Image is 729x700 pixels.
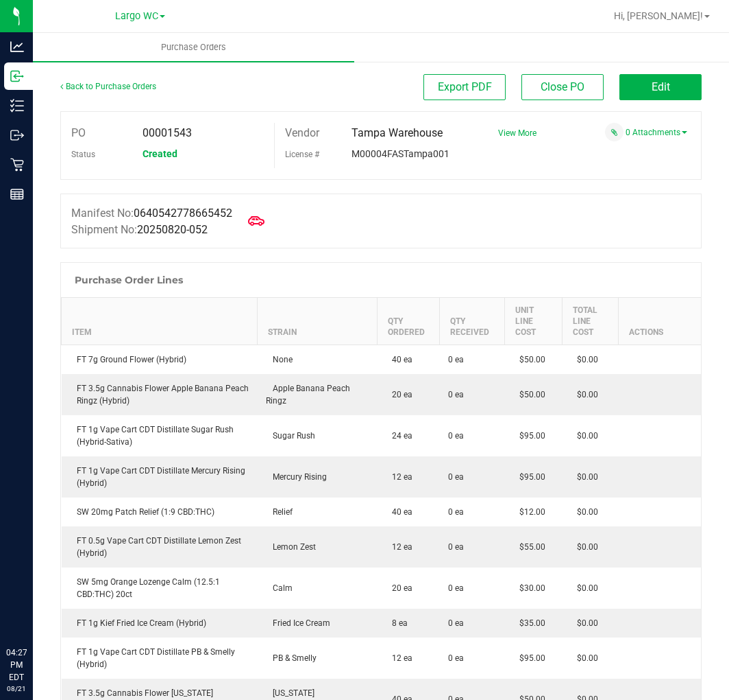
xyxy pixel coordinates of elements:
[562,298,619,345] th: Total Line Cost
[385,618,408,628] span: 8 ea
[570,390,598,399] span: $0.00
[438,80,492,93] span: Export PDF
[614,10,703,21] span: Hi, [PERSON_NAME]!
[243,207,270,235] span: Mark as Arrived
[570,542,598,552] span: $0.00
[70,423,249,448] div: FT 1g Vape Cart CDT Distillate Sugar Rush (Hybrid-Sativa)
[10,158,24,172] inline-svg: Retail
[512,542,545,552] span: $55.00
[71,205,232,222] label: Manifest No:
[10,69,24,83] inline-svg: Inbound
[652,80,670,93] span: Edit
[134,207,232,220] span: 0640542778665452
[351,126,443,139] span: Tampa Warehouse
[385,542,412,552] span: 12 ea
[6,684,27,694] p: 08/21
[285,144,319,165] label: License #
[512,507,545,517] span: $12.00
[448,388,464,401] span: 0 ea
[619,298,701,345] th: Actions
[71,123,86,143] label: PO
[70,617,249,629] div: FT 1g Kief Fried Ice Cream (Hybrid)
[70,646,249,670] div: FT 1g Vape Cart CDT Distillate PB & Smelly (Hybrid)
[626,128,687,137] a: 0 Attachments
[512,431,545,441] span: $95.00
[70,382,249,407] div: FT 3.5g Cannabis Flower Apple Banana Peach Ringz (Hybrid)
[385,431,412,441] span: 24 ea
[71,222,208,238] label: Shipment No:
[448,582,464,594] span: 0 ea
[448,430,464,442] span: 0 ea
[6,646,27,684] p: 04:27 PM EDT
[423,74,506,100] button: Export PDF
[143,148,177,159] span: Created
[385,390,412,399] span: 20 ea
[385,355,412,364] span: 40 ea
[385,653,412,663] span: 12 ea
[71,144,95,165] label: Status
[385,472,412,482] span: 12 ea
[266,653,317,663] span: PB & Smelly
[137,223,208,236] span: 20250820-052
[266,431,315,441] span: Sugar Rush
[14,590,55,631] iframe: Resource center
[70,465,249,489] div: FT 1g Vape Cart CDT Distillate Mercury Rising (Hybrid)
[266,472,327,482] span: Mercury Rising
[266,507,293,517] span: Relief
[266,583,293,593] span: Calm
[448,353,464,366] span: 0 ea
[258,298,378,345] th: Strain
[570,653,598,663] span: $0.00
[70,535,249,559] div: FT 0.5g Vape Cart CDT Distillate Lemon Zest (Hybrid)
[377,298,439,345] th: Qty Ordered
[266,384,350,406] span: Apple Banana Peach Ringz
[448,617,464,629] span: 0 ea
[70,576,249,600] div: SW 5mg Orange Lozenge Calm (12.5:1 CBD:THC) 20ct
[570,431,598,441] span: $0.00
[619,74,702,100] button: Edit
[512,653,545,663] span: $95.00
[512,390,545,399] span: $50.00
[570,472,598,482] span: $0.00
[504,298,562,345] th: Unit Line Cost
[541,80,584,93] span: Close PO
[605,123,623,141] span: Attach a document
[266,618,330,628] span: Fried Ice Cream
[10,40,24,54] inline-svg: Analytics
[115,10,158,22] span: Largo WC
[570,618,598,628] span: $0.00
[512,472,545,482] span: $95.00
[448,506,464,518] span: 0 ea
[570,507,598,517] span: $0.00
[10,128,24,142] inline-svg: Outbound
[385,507,412,517] span: 40 ea
[448,652,464,664] span: 0 ea
[266,355,293,364] span: None
[70,353,249,366] div: FT 7g Ground Flower (Hybrid)
[440,298,504,345] th: Qty Received
[143,126,192,139] span: 00001543
[10,99,24,113] inline-svg: Inventory
[521,74,604,100] button: Close PO
[448,541,464,553] span: 0 ea
[512,618,545,628] span: $35.00
[285,123,319,143] label: Vendor
[570,583,598,593] span: $0.00
[448,471,464,483] span: 0 ea
[351,148,449,159] span: M00004FASTampa001
[512,583,545,593] span: $30.00
[10,187,24,201] inline-svg: Reports
[75,275,183,285] h1: Purchase Order Lines
[60,82,156,91] a: Back to Purchase Orders
[33,33,354,62] a: Purchase Orders
[498,128,536,138] a: View More
[266,542,316,552] span: Lemon Zest
[512,355,545,364] span: $50.00
[385,583,412,593] span: 20 ea
[62,298,258,345] th: Item
[570,355,598,364] span: $0.00
[143,41,245,54] span: Purchase Orders
[70,506,249,518] div: SW 20mg Patch Relief (1:9 CBD:THC)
